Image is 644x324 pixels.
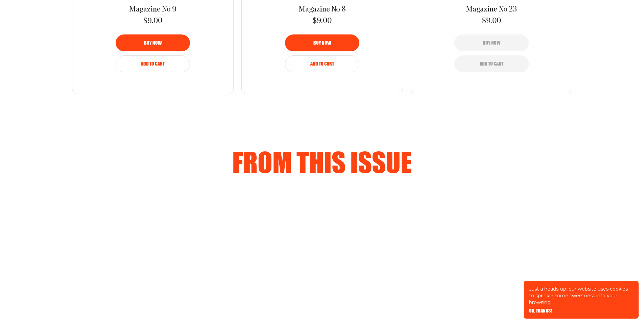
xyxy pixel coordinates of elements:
[285,34,359,51] button: Buy now
[116,55,190,72] button: Add to Cart
[529,285,633,306] p: Just a heads-up: our website uses cookies to sprinkle some sweetness into your browsing.
[299,6,346,14] span: Magazine No 8
[310,61,334,66] span: Add to Cart
[480,61,503,66] span: Add to Cart
[141,61,165,66] span: Add to Cart
[92,148,552,175] h2: From this issue
[285,55,359,72] button: Add to Cart
[483,41,500,45] span: Buy now
[299,5,346,15] a: Magazine No 8
[313,41,331,45] span: Buy now
[116,34,190,51] button: Buy now
[466,6,517,14] span: Magazine No 23
[129,6,176,14] span: Magazine No 9
[454,34,529,51] button: Buy now
[482,16,501,26] span: $9.00
[466,5,517,15] a: Magazine No 23
[529,308,552,313] button: OK, THANKS!
[313,16,332,26] span: $9.00
[144,41,162,45] span: Buy now
[129,5,176,15] a: Magazine No 9
[143,16,162,26] span: $9.00
[454,55,529,72] button: Add to Cart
